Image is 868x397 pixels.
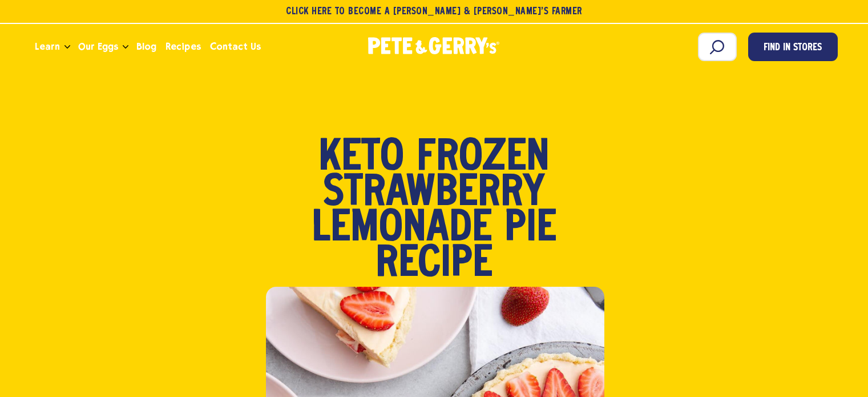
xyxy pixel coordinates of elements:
[165,39,200,54] span: Recipes
[64,45,70,49] button: Open the dropdown menu for Learn
[136,39,156,54] span: Blog
[78,39,118,54] span: Our Eggs
[210,39,261,54] span: Contact Us
[748,33,838,61] a: Find in Stores
[698,33,737,61] input: Search
[319,141,404,176] span: Keto
[161,31,205,62] a: Recipes
[132,31,161,62] a: Blog
[376,247,492,282] span: Recipe
[205,31,265,62] a: Contact Us
[417,141,550,176] span: Frozen
[323,176,545,211] span: Strawberry
[312,211,492,247] span: Lemonade
[764,41,822,56] span: Find in Stores
[123,45,128,49] button: Open the dropdown menu for Our Eggs
[74,31,123,62] a: Our Eggs
[35,39,60,54] span: Learn
[30,31,64,62] a: Learn
[504,211,556,247] span: Pie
